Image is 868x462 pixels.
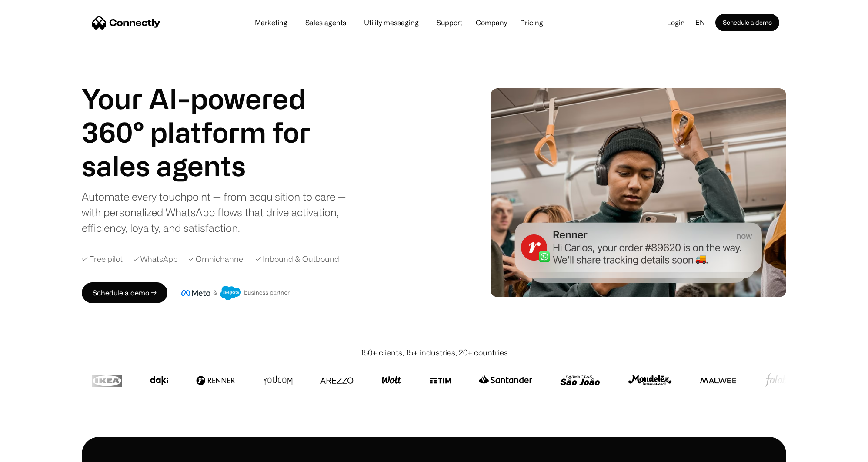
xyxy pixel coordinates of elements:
[82,149,343,182] div: 1 of 4
[473,17,510,29] div: Company
[17,447,52,459] ul: Language list
[82,282,167,303] a: Schedule a demo →
[181,286,290,301] img: Meta and Salesforce business partner badge.
[476,17,507,29] div: Company
[82,82,343,149] h1: Your AI-powered 360° platform for
[692,16,715,29] div: en
[298,19,353,26] a: Sales agents
[188,253,245,265] div: ✓ Omnichannel
[255,253,339,265] div: ✓ Inbound & Outbound
[715,14,779,31] a: Schedule a demo
[82,253,123,265] div: ✓ Free pilot
[357,19,426,26] a: Utility messaging
[82,149,343,182] h1: sales agents
[82,189,356,236] div: Automate every touchpoint — from acquisition to care — with personalized WhatsApp flows that driv...
[248,19,294,26] a: Marketing
[9,446,52,459] aside: Language selected: English
[513,19,550,26] a: Pricing
[430,19,469,26] a: Support
[92,16,160,29] a: home
[82,149,343,182] div: carousel
[660,16,692,29] a: Login
[361,347,508,358] div: 150+ clients, 15+ industries, 20+ countries
[133,253,178,265] div: ✓ WhatsApp
[695,16,705,29] div: en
